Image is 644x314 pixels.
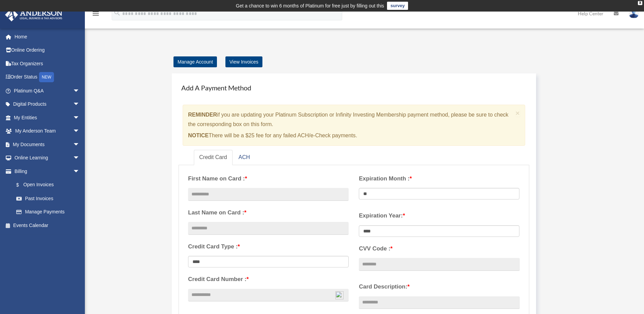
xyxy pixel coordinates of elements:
a: Tax Organizers [5,57,90,70]
div: Get a chance to win 6 months of Platinum for free just by filling out this [236,2,384,10]
i: search [113,9,121,17]
span: arrow_drop_down [73,138,87,152]
strong: NOTICE [188,133,208,138]
span: arrow_drop_down [73,111,87,125]
label: Expiration Month : [359,174,519,184]
a: Order StatusNEW [5,70,90,84]
label: Card Description: [359,282,519,292]
a: Platinum Q&Aarrow_drop_down [5,84,90,98]
img: npw-badge-icon-locked.svg [335,291,344,299]
label: Credit Card Number : [188,274,349,284]
div: close [638,1,642,5]
a: Digital Productsarrow_drop_down [5,98,90,111]
a: View Invoices [225,56,262,67]
span: arrow_drop_down [73,164,87,178]
span: × [516,109,520,117]
label: Last Name on Card : [188,208,349,218]
p: There will be a $25 fee for any failed ACH/e-Check payments. [188,131,513,140]
div: NEW [39,72,54,82]
span: arrow_drop_down [73,98,87,111]
a: ACH [233,150,256,165]
label: CVV Code : [359,244,519,254]
a: My Anderson Teamarrow_drop_down [5,124,90,138]
button: Close [516,109,520,117]
a: Manage Payments [10,205,87,219]
a: Events Calendar [5,219,90,232]
label: First Name on Card : [188,174,349,184]
span: arrow_drop_down [73,124,87,138]
i: menu [92,10,100,18]
img: Anderson Advisors Platinum Portal [3,8,65,21]
a: Online Ordering [5,43,90,57]
strong: REMINDER [188,112,217,118]
a: Online Learningarrow_drop_down [5,151,90,165]
div: if you are updating your Platinum Subscription or Infinity Investing Membership payment method, p... [183,105,525,146]
h4: Add A Payment Method [179,80,529,95]
a: My Entitiesarrow_drop_down [5,111,90,124]
a: Home [5,30,90,43]
label: Credit Card Type : [188,242,349,252]
span: arrow_drop_down [73,84,87,98]
a: My Documentsarrow_drop_down [5,138,90,151]
a: Credit Card [194,150,233,165]
img: User Pic [629,8,639,18]
label: Expiration Year: [359,211,519,221]
span: $ [20,181,23,189]
a: menu [92,12,100,18]
span: arrow_drop_down [73,151,87,165]
a: Manage Account [173,56,217,67]
a: survey [387,2,408,10]
a: Past Invoices [10,192,90,205]
a: Billingarrow_drop_down [5,164,90,178]
a: $Open Invoices [10,178,90,192]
